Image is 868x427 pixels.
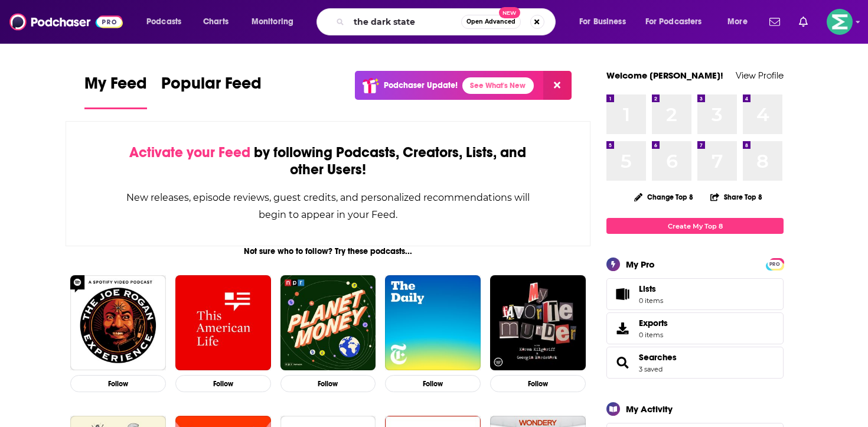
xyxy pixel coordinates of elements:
[719,12,762,31] button: open menu
[490,275,586,371] img: My Favorite Murder with Karen Kilgariff and Georgia Hardstark
[9,11,123,33] img: Podchaser - Follow, Share and Rate Podcasts
[626,259,655,270] div: My Pro
[499,7,520,18] span: New
[638,12,719,31] button: open menu
[627,190,700,204] button: Change Top 8
[639,365,663,373] a: 3 saved
[639,296,663,305] span: 0 items
[161,73,262,109] a: Popular Feed
[645,14,702,30] span: For Podcasters
[727,14,748,30] span: More
[827,9,853,35] button: Show profile menu
[70,375,166,392] button: Follow
[639,318,668,328] span: Exports
[490,375,586,392] button: Follow
[462,77,534,94] a: See What's New
[385,275,481,371] img: The Daily
[710,185,763,208] button: Share Top 8
[466,19,515,25] span: Open Advanced
[765,12,785,32] a: Show notifications dropdown
[70,275,166,371] img: The Joe Rogan Experience
[639,331,668,339] span: 0 items
[195,12,236,31] a: Charts
[384,80,458,90] p: Podchaser Update!
[175,275,271,371] img: This American Life
[280,375,376,392] button: Follow
[203,14,229,30] span: Charts
[606,312,784,344] a: Exports
[125,144,531,178] div: by following Podcasts, Creators, Lists, and other Users!
[827,9,853,35] img: User Profile
[768,259,782,268] a: PRO
[639,283,663,294] span: Lists
[349,12,461,31] input: Search podcasts, credits, & more...
[611,354,634,371] a: Searches
[161,73,262,100] span: Popular Feed
[639,283,656,294] span: Lists
[736,70,784,81] a: View Profile
[579,14,626,30] span: For Business
[146,14,181,30] span: Podcasts
[611,286,634,302] span: Lists
[768,260,782,269] span: PRO
[571,12,641,31] button: open menu
[175,375,271,392] button: Follow
[84,73,147,109] a: My Feed
[328,8,567,35] div: Search podcasts, credits, & more...
[66,246,590,256] div: Not sure who to follow? Try these podcasts...
[606,218,784,234] a: Create My Top 8
[385,375,481,392] button: Follow
[606,70,723,81] a: Welcome [PERSON_NAME]!
[129,144,250,161] span: Activate your Feed
[794,12,812,32] a: Show notifications dropdown
[606,347,784,379] span: Searches
[280,275,376,371] img: Planet Money
[243,12,309,31] button: open menu
[84,73,147,100] span: My Feed
[252,14,293,30] span: Monitoring
[461,15,521,29] button: Open AdvancedNew
[611,320,634,337] span: Exports
[138,12,197,31] button: open menu
[626,403,673,415] div: My Activity
[827,9,853,35] span: Logged in as LKassela
[125,189,531,223] div: New releases, episode reviews, guest credits, and personalized recommendations will begin to appe...
[639,352,677,363] a: Searches
[606,278,784,310] a: Lists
